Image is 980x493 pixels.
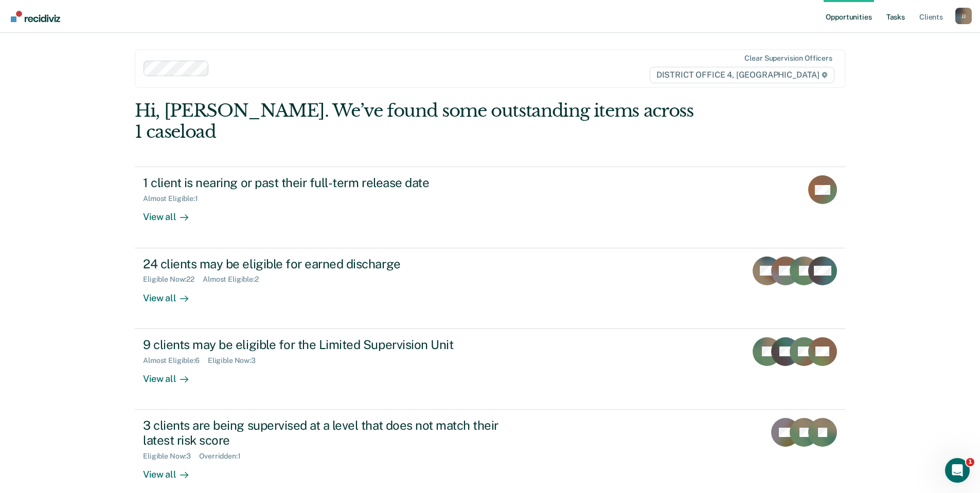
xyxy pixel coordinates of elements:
[143,337,504,352] div: 9 clients may be eligible for the Limited Supervision Unit
[143,257,504,271] div: 24 clients may be eligible for earned discharge
[744,54,832,63] div: Clear supervision officers
[650,67,834,83] span: DISTRICT OFFICE 4, [GEOGRAPHIC_DATA]
[135,248,845,329] a: 24 clients may be eligible for earned dischargeEligible Now:22Almost Eligible:2View all
[135,100,703,142] div: Hi, [PERSON_NAME]. We’ve found some outstanding items across 1 caseload
[955,8,972,24] button: Profile dropdown button
[143,364,201,385] div: View all
[135,167,845,248] a: 1 client is nearing or past their full-term release dateAlmost Eligible:1View all
[143,203,201,223] div: View all
[135,329,845,410] a: 9 clients may be eligible for the Limited Supervision UnitAlmost Eligible:6Eligible Now:3View all
[143,275,203,284] div: Eligible Now : 22
[955,8,972,24] div: J J
[966,458,974,466] span: 1
[143,460,201,480] div: View all
[143,175,504,190] div: 1 client is nearing or past their full-term release date
[143,418,504,448] div: 3 clients are being supervised at a level that does not match their latest risk score
[143,356,208,365] div: Almost Eligible : 6
[945,458,970,483] iframe: Intercom live chat
[143,194,206,203] div: Almost Eligible : 1
[208,356,264,365] div: Eligible Now : 3
[11,11,60,22] img: Recidiviz
[199,452,248,461] div: Overridden : 1
[203,275,267,284] div: Almost Eligible : 2
[143,284,201,304] div: View all
[143,452,199,461] div: Eligible Now : 3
